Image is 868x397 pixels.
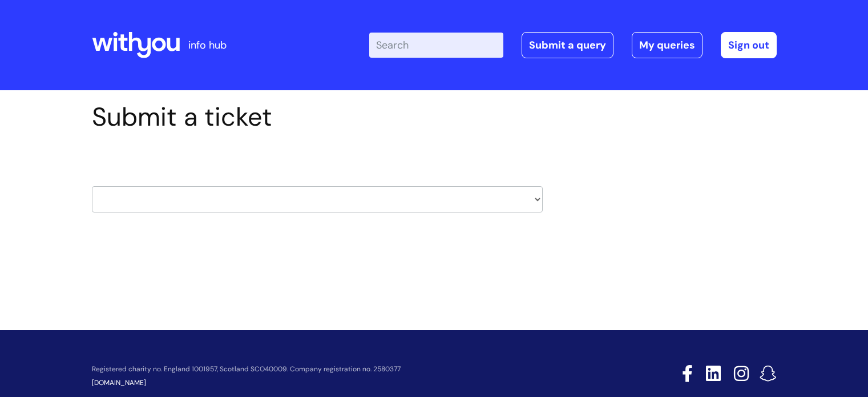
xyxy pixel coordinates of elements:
a: [DOMAIN_NAME] [92,378,146,387]
p: info hub [188,36,227,54]
input: Search [369,33,503,58]
h1: Submit a ticket [92,102,543,133]
a: Sign out [721,32,777,58]
a: My queries [632,32,703,58]
div: | - [369,32,777,58]
a: Submit a query [522,32,613,58]
p: Registered charity no. England 1001957, Scotland SCO40009. Company registration no. 2580377 [92,366,601,373]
